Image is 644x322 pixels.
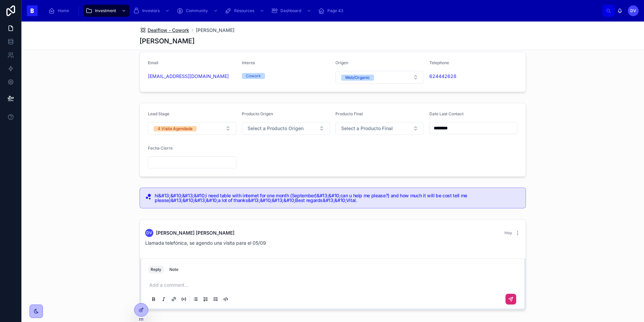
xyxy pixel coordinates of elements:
[46,5,74,17] a: Home
[341,74,374,81] button: Unselect WEB_ORGANIC
[223,5,268,17] a: Resources
[148,266,164,274] button: Reply
[335,122,424,135] button: Select Button
[335,60,348,65] span: Origen
[148,27,189,34] span: Dealflow - Cowork
[148,122,236,135] button: Select Button
[169,267,178,272] div: Note
[145,240,266,246] span: Llamada telefónica, se agendo una visita para el 05/09
[155,193,520,203] h5: hi&#13;&#10;&#13;&#10;i need table with internet for one month (September)&#13;&#10;can u help me...
[131,5,173,17] a: Investors
[242,60,255,65] span: Interes
[43,3,602,18] div: scrollable content
[27,5,38,16] img: App logo
[167,266,181,274] button: Note
[158,126,193,131] div: 4 Visita Agendada
[196,27,234,34] a: [PERSON_NAME]
[316,5,348,17] a: Page 43
[84,5,129,17] a: Investment
[341,125,393,132] span: Select a Producto Final
[429,111,464,116] span: Date Last Contact
[140,36,195,46] h1: [PERSON_NAME]
[58,8,69,13] span: Home
[142,8,160,13] span: Investors
[156,230,234,236] span: [PERSON_NAME] [PERSON_NAME]
[242,111,273,116] span: Producto Origen
[95,8,116,13] span: Investment
[269,5,315,17] a: Dashboard
[146,230,152,236] span: DV
[248,125,304,132] span: Select a Producto Origen
[280,8,301,13] span: Dashboard
[242,122,330,135] button: Select Button
[429,60,449,65] span: Telephone
[234,8,254,13] span: Resources
[140,27,189,34] a: Dealflow - Cowork
[148,146,173,151] span: Fecha Cierre
[174,5,221,17] a: Community
[345,75,370,81] div: Web/Organic
[429,73,457,80] a: 624442628
[630,8,636,13] span: DV
[246,73,261,79] div: Cowork
[335,71,424,84] button: Select Button
[148,60,158,65] span: Email
[186,8,208,13] span: Community
[148,111,169,116] span: Lead Stage
[504,230,512,235] span: Hoy
[327,8,343,13] span: Page 43
[148,73,229,80] a: [EMAIL_ADDRESS][DOMAIN_NAME]
[335,111,363,116] span: Producto Final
